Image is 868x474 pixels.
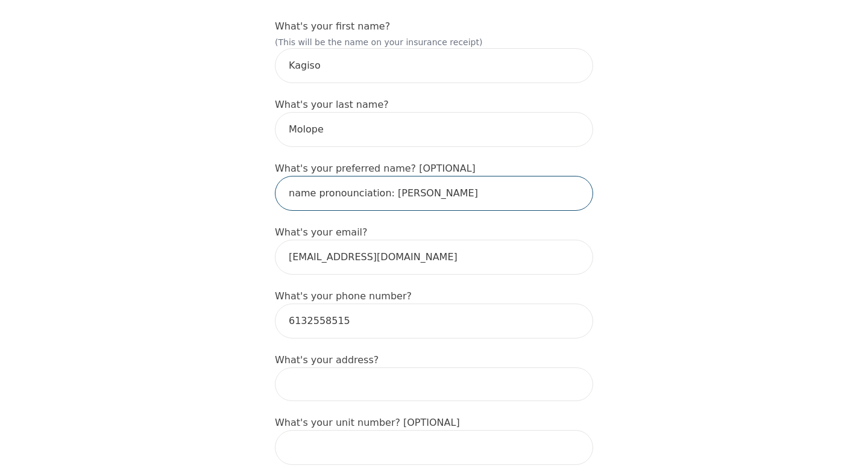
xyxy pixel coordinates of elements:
label: What's your email? [275,226,368,238]
label: What's your unit number? [OPTIONAL] [275,417,460,428]
label: What's your phone number? [275,290,412,302]
label: What's your first name? [275,20,390,32]
label: What's your address? [275,354,379,366]
label: What's your preferred name? [OPTIONAL] [275,163,476,174]
label: What's your last name? [275,99,389,110]
p: (This will be the name on your insurance receipt) [275,36,593,48]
